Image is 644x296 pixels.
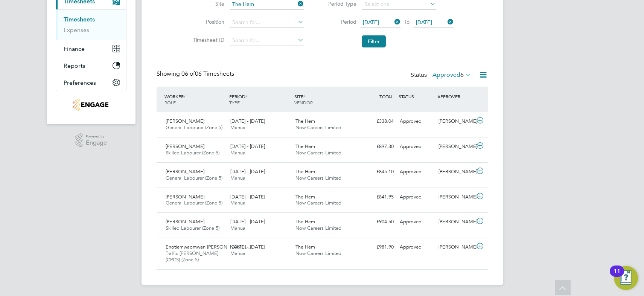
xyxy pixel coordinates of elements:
input: Search for... [230,35,304,46]
span: Skilled Labourer (Zone 5) [166,225,219,231]
div: [PERSON_NAME] [435,191,475,203]
span: 6 [460,71,464,79]
span: Preferences [64,79,96,86]
div: [PERSON_NAME] [435,166,475,178]
span: Now Careers Limited [295,124,341,131]
div: SITE [292,90,358,109]
span: Powered by [86,133,107,140]
label: Position [190,18,224,25]
span: / [245,93,247,99]
button: Finance [56,40,126,57]
label: Timesheet ID [190,37,224,43]
span: Finance [64,45,85,52]
div: WORKER [163,90,228,109]
label: Period [323,18,356,25]
span: Now Careers Limited [295,225,341,231]
div: [PERSON_NAME] [435,140,475,153]
div: Approved [397,191,436,203]
div: Status [411,70,473,81]
div: Approved [397,140,436,153]
span: Now Careers Limited [295,175,341,181]
div: APPROVER [435,90,475,103]
span: Manual [230,175,247,181]
div: [PERSON_NAME] [435,241,475,253]
span: [DATE] - [DATE] [230,194,265,200]
span: [DATE] - [DATE] [230,244,265,250]
button: Preferences [56,74,126,91]
span: The Hem [295,244,315,250]
span: General Labourer (Zone 5) [166,124,222,131]
span: TYPE [229,99,240,105]
div: Timesheets [56,9,126,40]
span: [PERSON_NAME] [166,194,204,200]
div: [PERSON_NAME] [435,216,475,228]
span: Now Careers Limited [295,150,341,156]
span: [PERSON_NAME] [166,168,204,175]
span: [DATE] [363,19,379,26]
span: The Hem [295,218,315,225]
span: [DATE] - [DATE] [230,118,265,124]
span: Now Careers Limited [295,250,341,256]
span: ROLE [164,99,176,105]
label: Site [190,0,224,7]
div: £904.50 [358,216,397,228]
div: £845.10 [358,166,397,178]
span: The Hem [295,194,315,200]
a: Timesheets [64,16,95,23]
img: nowcareers-logo-retina.png [73,99,108,111]
span: [PERSON_NAME] [166,218,204,225]
span: The Hem [295,143,315,150]
span: Now Careers Limited [295,200,341,206]
div: 11 [614,271,620,281]
div: £841.95 [358,191,397,203]
span: / [184,93,185,99]
div: [PERSON_NAME] [435,115,475,128]
span: [DATE] - [DATE] [230,143,265,150]
div: Approved [397,216,436,228]
div: £897.30 [358,140,397,153]
button: Open Resource Center, 11 new notifications [614,266,638,290]
span: Reports [64,62,85,69]
span: Enotiemwaomwan [PERSON_NAME]… [166,244,251,250]
span: Manual [230,124,247,131]
span: Manual [230,250,247,256]
span: Skilled Labourer (Zone 5) [166,150,219,156]
span: VENDOR [294,99,313,105]
label: Approved [432,71,471,79]
span: 06 of [181,70,195,78]
span: Manual [230,225,247,231]
a: Powered byEngage [75,133,107,148]
div: STATUS [397,90,436,103]
span: 06 Timesheets [181,70,234,78]
span: [DATE] - [DATE] [230,218,265,225]
span: The Hem [295,168,315,175]
div: £981.90 [358,241,397,253]
span: To [402,17,412,27]
div: Approved [397,166,436,178]
div: Showing [157,70,236,78]
span: [DATE] [416,19,432,26]
span: Manual [230,150,247,156]
div: Approved [397,241,436,253]
span: Manual [230,200,247,206]
label: Period Type [323,0,356,7]
div: £338.04 [358,115,397,128]
button: Filter [362,35,386,47]
span: Engage [86,140,107,146]
div: Approved [397,115,436,128]
a: Go to home page [56,99,126,111]
span: Traffic [PERSON_NAME] (CPCS) (Zone 5) [166,250,218,263]
span: The Hem [295,118,315,124]
input: Search for... [230,17,304,28]
span: [DATE] - [DATE] [230,168,265,175]
button: Reports [56,57,126,74]
a: Expenses [64,26,89,34]
span: TOTAL [379,93,393,99]
span: General Labourer (Zone 5) [166,175,222,181]
span: General Labourer (Zone 5) [166,200,222,206]
span: [PERSON_NAME] [166,143,204,150]
span: [PERSON_NAME] [166,118,204,124]
div: PERIOD [227,90,292,109]
span: / [303,93,305,99]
